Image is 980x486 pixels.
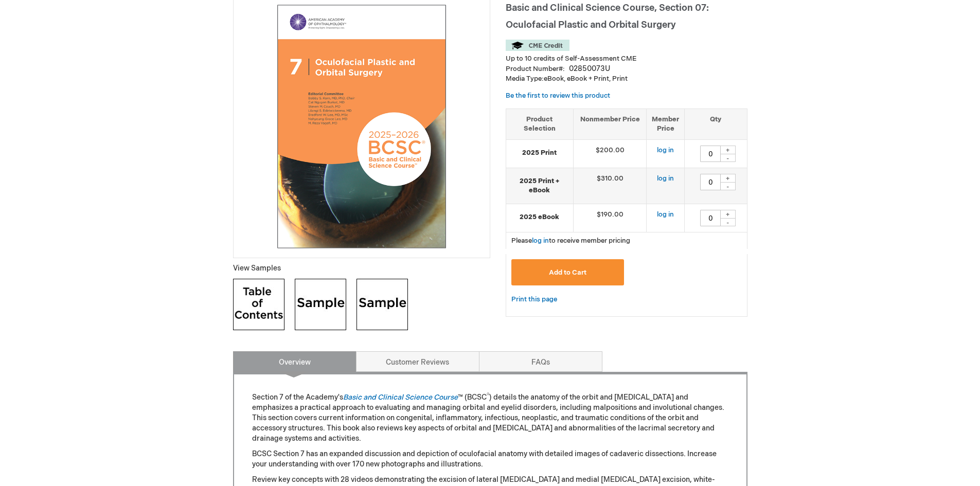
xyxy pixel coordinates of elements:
div: + [720,210,736,219]
strong: Media Type: [506,75,544,83]
strong: 2025 Print + eBook [511,176,568,195]
li: Up to 10 credits of Self-Assessment CME [506,54,747,64]
a: Customer Reviews [356,351,479,372]
th: Product Selection [506,109,574,139]
img: CME Credit [506,40,569,51]
td: $200.00 [573,139,647,168]
th: Member Price [647,109,685,139]
div: 02850073U [569,64,610,74]
p: Section 7 of the Academy's ™ (BCSC ) details the anatomy of the orbit and [MEDICAL_DATA] and emph... [252,392,728,444]
a: Overview [233,351,357,372]
a: Be the first to review this product [506,92,610,100]
strong: 2025 eBook [511,212,568,222]
sup: ® [487,392,489,399]
span: Please to receive member pricing [511,237,630,245]
button: Add to Cart [511,259,625,285]
input: Qty [700,146,721,162]
p: BCSC Section 7 has an expanded discussion and depiction of oculofacial anatomy with detailed imag... [252,449,728,470]
td: $190.00 [573,204,647,232]
strong: Product Number [506,65,565,73]
strong: 2025 Print [511,148,568,158]
div: - [720,154,736,162]
img: Click to view [295,279,346,330]
p: eBook, eBook + Print, Print [506,74,747,84]
th: Qty [685,109,747,139]
span: Add to Cart [549,268,586,277]
a: log in [657,174,674,183]
div: - [720,182,736,190]
div: - [720,218,736,226]
img: Basic and Clinical Science Course, Section 07: Oculofacial Plastic and Orbital Surgery [239,4,485,249]
a: log in [657,146,674,154]
div: + [720,174,736,183]
a: log in [532,237,549,245]
input: Qty [700,210,721,226]
input: Qty [700,174,721,190]
th: Nonmember Price [573,109,647,139]
img: Click to view [357,279,408,330]
img: Click to view [233,279,284,330]
a: FAQs [479,351,602,372]
a: Basic and Clinical Science Course [343,393,458,402]
a: log in [657,210,674,219]
p: View Samples [233,263,490,274]
span: Basic and Clinical Science Course, Section 07: Oculofacial Plastic and Orbital Surgery [506,3,709,30]
td: $310.00 [573,168,647,204]
a: Print this page [511,293,557,306]
div: + [720,146,736,154]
